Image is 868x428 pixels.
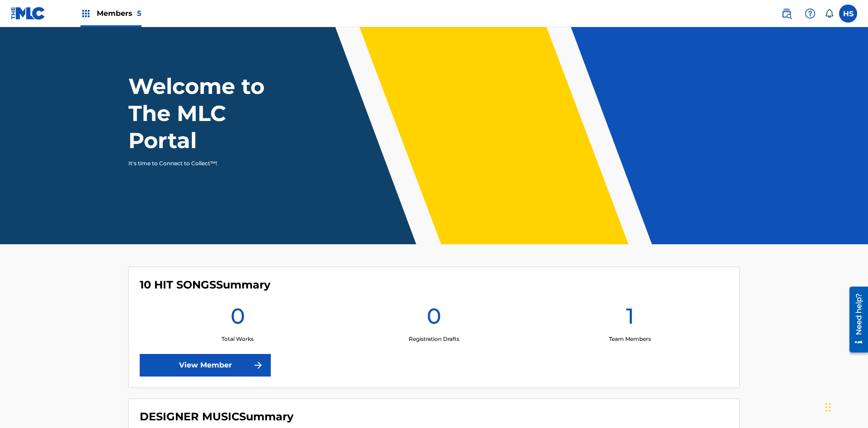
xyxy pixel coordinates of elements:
[222,335,254,343] p: Total Works
[839,5,857,23] div: User Menu
[231,302,245,335] h1: 0
[97,8,142,19] span: Members
[609,335,651,343] p: Team Members
[626,302,634,335] h1: 1
[128,73,297,154] h1: Welcome to The MLC Portal
[140,410,293,423] h4: DESIGNER MUSIC
[778,5,796,23] a: Public Search
[80,8,91,19] img: Top Rightsholders
[781,8,792,19] img: search
[826,394,831,421] div: Drag
[825,9,834,18] div: Notifications
[137,9,142,18] span: 5
[128,159,285,167] p: It's time to Connect to Collect™!
[11,7,46,20] img: MLC Logo
[140,354,271,377] a: View Member
[253,360,264,371] img: f7272a7cc735f4ea7f67.svg
[823,385,868,428] iframe: Chat Widget
[805,8,816,19] img: help
[427,302,441,335] h1: 0
[140,278,270,292] h4: 10 HIT SONGS
[801,5,819,23] div: Help
[843,283,868,357] iframe: Resource Center
[409,335,459,343] p: Registration Drafts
